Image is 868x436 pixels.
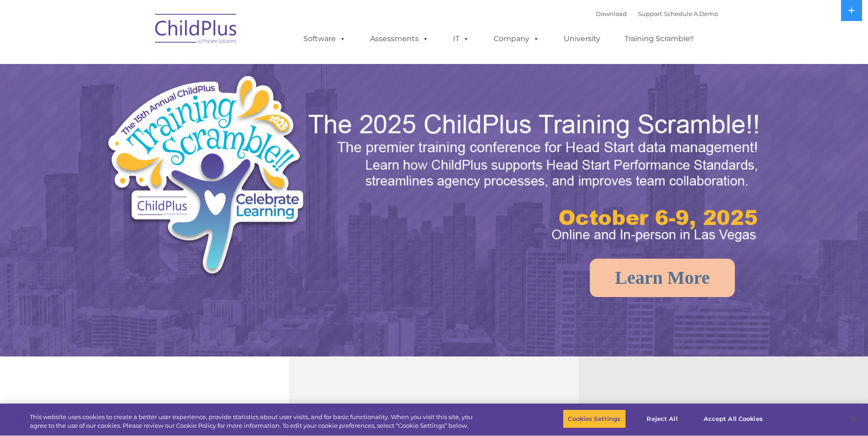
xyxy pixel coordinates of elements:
a: Company [485,30,549,48]
a: University [555,30,609,48]
font: | [596,10,718,17]
a: Learn More [590,259,735,297]
a: IT [444,30,479,48]
a: Software [294,30,355,48]
a: Assessments [361,30,438,48]
div: This website uses cookies to create a better user experience, provide statistics about user visit... [30,413,477,431]
a: Support [638,10,662,17]
button: Cookies Settings [563,409,625,429]
button: Reject All [634,409,691,429]
a: Schedule A Demo [664,10,718,17]
a: Training Scramble!! [615,30,703,48]
button: Close [843,409,863,429]
button: Accept All Cookies [699,409,768,429]
a: Download [596,10,627,17]
img: ChildPlus by Procare Solutions [151,7,242,53]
